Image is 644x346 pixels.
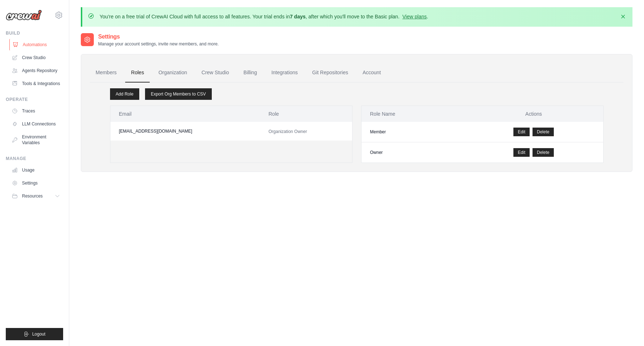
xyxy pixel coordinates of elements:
a: Environment Variables [9,131,63,148]
a: Traces [9,105,63,117]
td: [EMAIL_ADDRESS][DOMAIN_NAME] [110,122,260,141]
a: LLM Connections [9,118,63,130]
button: Resources [9,190,63,202]
button: Logout [6,328,63,340]
strong: 7 days [290,14,306,19]
div: Operate [6,97,63,102]
td: Member [362,122,464,142]
a: Settings [9,177,63,189]
a: Members [90,63,122,83]
a: Agents Repository [9,65,63,76]
span: Resources [22,193,43,199]
span: Logout [32,331,45,337]
a: Edit [513,128,530,136]
span: Organization Owner [268,129,307,134]
a: Account [357,63,387,83]
a: Tools & Integrations [9,78,63,89]
a: View plans [402,14,426,19]
p: You're on a free trial of CrewAI Cloud with full access to all features. Your trial ends in , aft... [100,13,428,20]
a: Crew Studio [196,63,235,83]
div: Manage [6,156,63,161]
div: Build [6,30,63,36]
p: Manage your account settings, invite new members, and more. [98,41,219,47]
th: Role Name [362,106,464,122]
th: Actions [464,106,603,122]
a: Edit [513,148,530,157]
th: Role [260,106,352,122]
a: Usage [9,164,63,176]
a: Add Role [110,88,139,100]
a: Automations [9,39,64,50]
a: Roles [125,63,150,83]
a: Billing [238,63,263,83]
td: Owner [362,142,464,163]
button: Delete [533,148,554,157]
a: Crew Studio [9,52,63,63]
a: Organization [153,63,193,83]
a: Git Repositories [306,63,354,83]
button: Delete [533,128,554,136]
h2: Settings [98,32,219,41]
img: Logo [6,10,42,21]
a: Integrations [266,63,303,83]
th: Email [110,106,260,122]
a: Export Org Members to CSV [145,88,212,100]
